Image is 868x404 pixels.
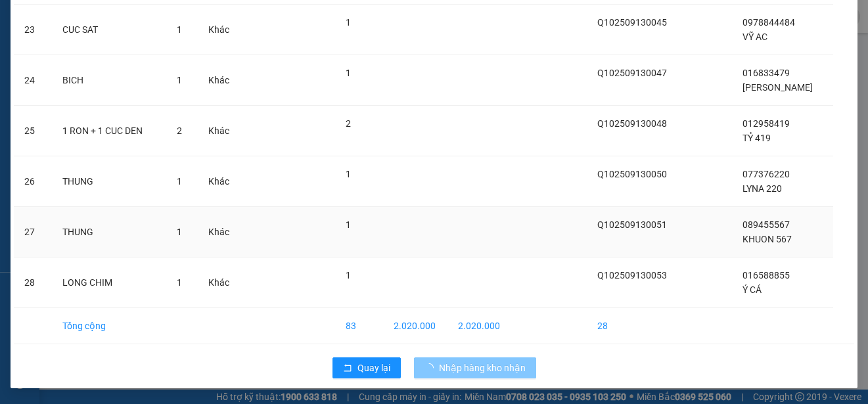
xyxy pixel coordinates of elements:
td: 24 [14,55,52,106]
td: 28 [587,308,677,344]
td: Khác [198,258,240,308]
button: Nhập hàng kho nhận [414,357,536,378]
span: 1 [346,169,351,179]
td: CUC SAT [52,5,166,55]
span: Q102509130048 [597,118,667,129]
td: 25 [14,106,52,156]
span: rollback [343,363,352,374]
td: BICH [52,55,166,106]
span: 1 [177,227,182,237]
button: rollbackQuay lại [332,357,401,378]
td: Khác [198,156,240,207]
span: Q102509130053 [597,270,667,281]
span: 089455567 [742,219,790,230]
span: Nhập hàng kho nhận [439,361,526,375]
td: 2.020.000 [383,308,447,344]
span: KHUON 567 [742,234,792,244]
td: 27 [14,207,52,258]
span: 1 [346,68,351,78]
td: 2.020.000 [447,308,511,344]
span: Quay lại [357,361,390,375]
span: 1 [346,219,351,230]
span: loading [424,363,439,372]
td: THUNG [52,156,166,207]
span: 016833479 [742,68,790,78]
td: 23 [14,5,52,55]
td: 28 [14,258,52,308]
span: VỸ AC [742,32,767,42]
span: 012958419 [742,118,790,129]
td: 1 RON + 1 CUC DEN [52,106,166,156]
td: THUNG [52,207,166,258]
span: 1 [177,75,182,85]
span: 016588855 [742,270,790,281]
span: 1 [177,24,182,35]
span: Q102509130051 [597,219,667,230]
td: Khác [198,106,240,156]
span: 1 [177,176,182,187]
td: Khác [198,55,240,106]
td: Khác [198,5,240,55]
span: Ý CÁ [742,284,762,295]
span: 1 [346,17,351,28]
span: TỶ 419 [742,133,771,143]
td: 26 [14,156,52,207]
span: Q102509130045 [597,17,667,28]
td: Tổng cộng [52,308,166,344]
span: Q102509130050 [597,169,667,179]
td: LONG CHIM [52,258,166,308]
span: 0978844484 [742,17,795,28]
span: 2 [346,118,351,129]
span: 2 [177,125,182,136]
span: [PERSON_NAME] [742,82,813,93]
span: 1 [346,270,351,281]
td: Khác [198,207,240,258]
span: Q102509130047 [597,68,667,78]
span: LYNA 220 [742,183,782,194]
span: 1 [177,277,182,288]
td: 83 [335,308,383,344]
span: 077376220 [742,169,790,179]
